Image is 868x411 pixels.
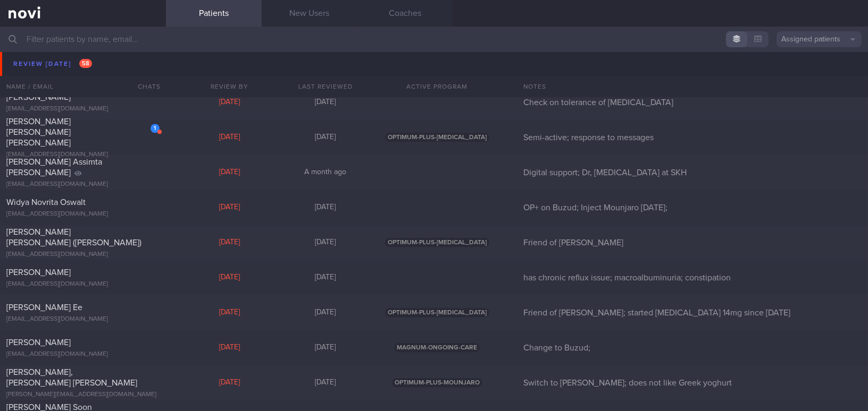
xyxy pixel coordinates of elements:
div: [DATE] [278,273,373,282]
div: Semi-active; response to messages [517,132,868,143]
div: OP+ on Buzud; Inject Mounjaro [DATE]; [517,202,868,213]
span: [PERSON_NAME] [PERSON_NAME] ([PERSON_NAME]) [6,228,141,247]
div: Change to Buzud; [517,343,868,353]
div: has chronic reflux issue; macroalbuminuria; constipation [517,272,868,283]
span: [PERSON_NAME] [6,338,71,347]
span: Widya Novrita Oswalt [6,198,86,207]
div: *Prefers 'avocado' over leafy vegetables; appt [DATE] [517,62,868,73]
span: OPTIMUM-PLUS-[MEDICAL_DATA] [385,308,489,317]
div: [DATE] [278,133,373,142]
div: [DATE] [278,98,373,107]
div: [DATE] [182,168,278,177]
div: [EMAIL_ADDRESS][DOMAIN_NAME] [6,251,160,259]
span: [PERSON_NAME] [6,93,71,101]
div: [DATE] [278,378,373,388]
div: A month ago [278,168,373,177]
div: [DATE] [182,133,278,142]
div: [DATE] [278,63,373,72]
div: [EMAIL_ADDRESS][DOMAIN_NAME] [6,181,160,189]
span: OPTIMUM-PLUS-[MEDICAL_DATA] [385,133,489,142]
span: [PERSON_NAME] Assimta [PERSON_NAME] [6,158,102,177]
span: [PERSON_NAME] Ee [6,303,82,312]
span: FICA [PERSON_NAME] [6,58,91,66]
div: Friend of [PERSON_NAME]; started [MEDICAL_DATA] 14mg since [DATE] [517,307,868,318]
div: [EMAIL_ADDRESS][DOMAIN_NAME] [6,70,160,78]
span: [PERSON_NAME], [PERSON_NAME] [PERSON_NAME] [6,368,137,387]
span: OPTIMUM-PLUS-MOUNJARO [392,378,482,387]
div: [DATE] [278,343,373,353]
div: [EMAIL_ADDRESS][DOMAIN_NAME] [6,210,160,218]
div: Friend of [PERSON_NAME] [517,237,868,248]
div: [DATE] [182,238,278,247]
div: [EMAIL_ADDRESS][DOMAIN_NAME] [6,280,160,288]
div: Switch to [PERSON_NAME]; does not like Greek yoghurt [517,378,868,388]
div: [DATE] [182,203,278,212]
div: [EMAIL_ADDRESS][DOMAIN_NAME] [6,350,160,358]
div: [DATE] [182,273,278,282]
div: [DATE] [182,308,278,318]
span: MAGNUM-ONGOING-CARE [394,343,480,352]
div: Check on tolerance of [MEDICAL_DATA] [517,97,868,108]
button: Assigned patients [777,31,862,47]
div: [DATE] [278,308,373,318]
div: [EMAIL_ADDRESS][DOMAIN_NAME] [6,315,160,323]
div: [PERSON_NAME][EMAIL_ADDRESS][DOMAIN_NAME] [6,391,160,399]
div: [DATE] [182,98,278,107]
div: [DATE] [182,63,278,72]
div: [DATE] [182,343,278,353]
span: OPTIMUM-PLUS-[MEDICAL_DATA] [385,238,489,247]
span: [PERSON_NAME] [6,268,71,277]
span: [PERSON_NAME] [PERSON_NAME] [PERSON_NAME] [6,117,71,147]
div: [EMAIL_ADDRESS][DOMAIN_NAME] [6,151,160,159]
div: [EMAIL_ADDRESS][DOMAIN_NAME] [6,105,160,113]
div: [DATE] [278,238,373,247]
div: [DATE] [182,378,278,388]
div: [DATE] [278,203,373,212]
div: Digital support; Dr, [MEDICAL_DATA] at SKH [517,167,868,178]
div: 1 [151,124,160,133]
